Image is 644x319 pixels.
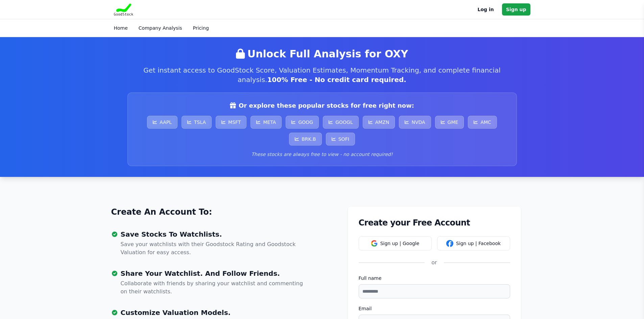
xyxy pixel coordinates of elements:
[121,231,309,238] h3: Save Stocks To Watchlists.
[363,116,395,129] a: AMZN
[216,116,246,129] a: MSFT
[127,65,517,84] p: Get instant access to GoodStock Score, Valuation Estimates, Momentum Tracking, and complete finan...
[127,48,517,60] h2: Unlock Full Analysis for OXY
[468,116,497,129] a: AMC
[267,76,406,84] span: 100% Free - No credit card required.
[359,236,432,250] button: Sign up | Google
[182,116,212,129] a: TSLA
[437,236,510,250] button: Sign up | Facebook
[136,151,508,158] p: These stocks are always free to view - no account required!
[425,259,444,267] div: or
[478,5,494,14] a: Log in
[121,309,309,316] h3: Customize Valuation Models.
[114,3,134,16] img: Goodstock Logo
[121,270,309,277] h3: Share Your Watchlist. And Follow Friends.
[193,25,209,31] a: Pricing
[251,116,282,129] a: META
[502,3,530,16] a: Sign up
[139,25,182,31] a: Company Analysis
[399,116,431,129] a: NVDA
[111,207,212,217] a: Create An Account To:
[359,305,510,312] label: Email
[286,116,319,129] a: GOOG
[359,217,510,228] h1: Create your Free Account
[289,133,322,145] a: BRK.B
[121,240,309,257] p: Save your watchlists with their Goodstock Rating and Goodstock Valuation for easy access.
[147,116,177,129] a: AAPL
[121,280,309,296] p: Collaborate with friends by sharing your watchlist and commenting on their watchlists.
[114,25,128,31] a: Home
[359,275,510,282] label: Full name
[323,116,359,129] a: GOOGL
[435,116,464,129] a: GME
[326,133,355,145] a: SOFI
[239,101,414,110] span: Or explore these popular stocks for free right now:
